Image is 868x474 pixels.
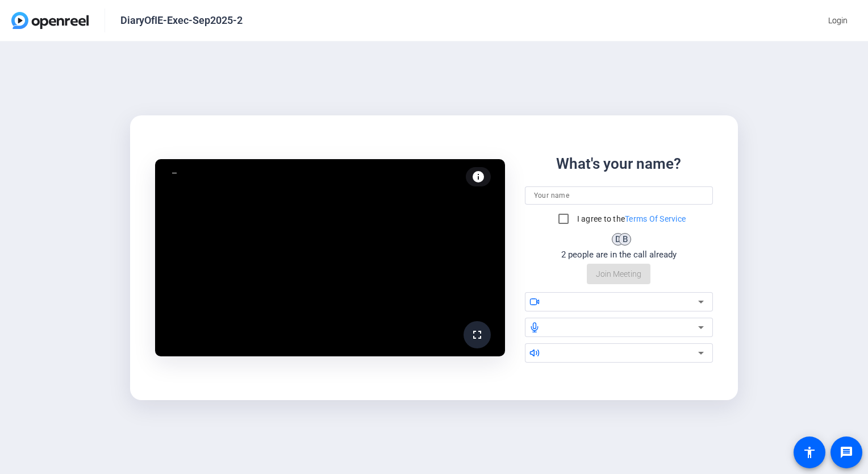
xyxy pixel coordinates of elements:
div: B [619,233,631,246]
span: Login [828,15,848,27]
mat-icon: info [471,170,485,184]
div: D [612,233,624,246]
img: OpenReel logo [11,12,89,29]
div: What's your name? [556,153,681,175]
mat-icon: accessibility [803,446,816,459]
a: Terms Of Service [625,214,686,223]
label: I agree to the [575,213,686,224]
input: Your name [534,189,704,202]
mat-icon: message [840,446,853,459]
mat-icon: fullscreen [470,328,484,342]
button: Login [819,10,857,31]
div: DiaryOfIE-Exec-Sep2025-2 [120,14,243,27]
div: 2 people are in the call already [561,248,677,261]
